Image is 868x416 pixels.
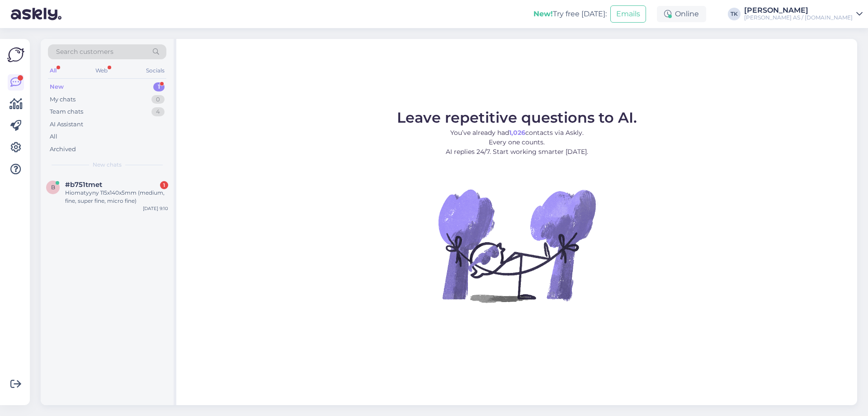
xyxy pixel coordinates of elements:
[143,205,168,212] div: [DATE] 9:10
[65,189,168,205] div: Hiomatyyny 115x140x5mm (medium, fine, super fine, micro fine)
[744,7,863,21] a: [PERSON_NAME][PERSON_NAME] AS / [DOMAIN_NAME]
[144,65,166,77] div: Socials
[509,129,525,137] b: 1,026
[56,47,113,57] span: Search customers
[93,161,122,169] span: New chats
[48,65,58,77] div: All
[533,9,607,19] div: Try free [DATE]:
[50,82,64,91] div: New
[397,128,637,157] p: You’ve already had contacts via Askly. Every one counts. AI replies 24/7. Start working smarter [...
[50,120,83,129] div: AI Assistant
[533,10,553,18] b: New!
[151,95,165,104] div: 0
[50,145,76,154] div: Archived
[160,181,168,189] div: 1
[744,14,853,21] div: [PERSON_NAME] AS / [DOMAIN_NAME]
[744,7,853,14] div: [PERSON_NAME]
[50,95,75,104] div: My chats
[153,82,165,91] div: 1
[50,132,57,141] div: All
[397,109,637,126] span: Leave repetitive questions to AI.
[435,164,598,327] img: No Chat active
[51,184,55,191] span: b
[50,107,83,116] div: Team chats
[728,8,741,20] div: TK
[94,65,109,77] div: Web
[7,46,24,63] img: Askly Logo
[610,5,646,23] button: Emails
[65,181,102,189] span: #b751tmet
[657,6,706,22] div: Online
[151,107,165,116] div: 4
